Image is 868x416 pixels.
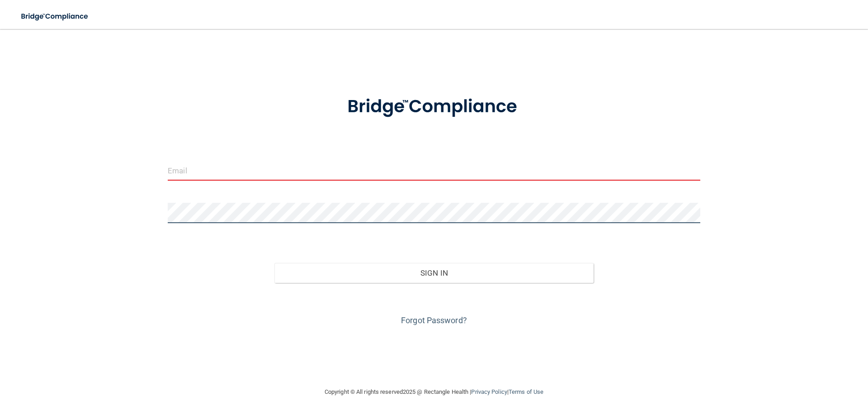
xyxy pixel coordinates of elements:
a: Terms of Use [509,388,543,395]
a: Privacy Policy [471,388,507,395]
div: Copyright © All rights reserved 2025 @ Rectangle Health | | [269,378,599,406]
img: bridge_compliance_login_screen.278c3ca4.svg [329,83,539,130]
a: Forgot Password? [401,316,467,325]
img: bridge_compliance_login_screen.278c3ca4.svg [14,7,97,26]
input: Email [168,160,700,181]
button: Sign In [274,263,594,283]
